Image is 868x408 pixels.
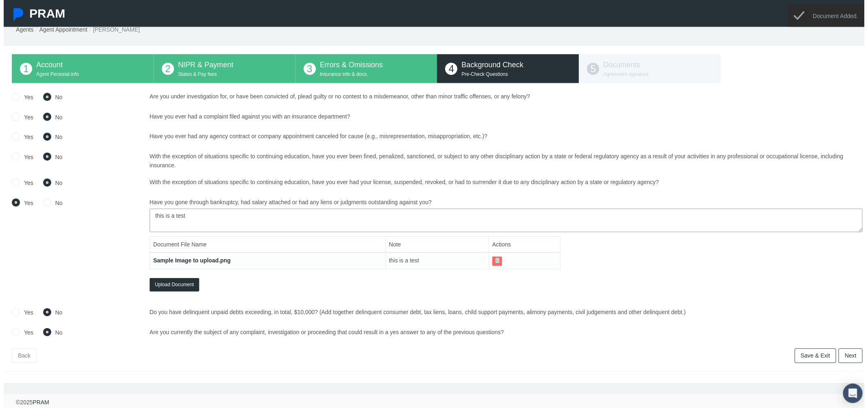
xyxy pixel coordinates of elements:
p: States & Pay fees [176,71,286,79]
label: Yes [16,200,30,209]
label: No [48,331,59,340]
span: 3 [303,63,315,75]
button: Upload Document [147,280,197,294]
a: Back [8,351,33,366]
span: 4 [445,63,458,75]
label: Yes [16,134,30,143]
label: Yes [16,154,30,163]
th: Note [385,239,489,255]
p: Agent Personal info [33,71,143,79]
label: Yes [16,311,30,320]
span: NIPR & Payment [176,61,232,69]
td: this is a test [385,255,489,271]
label: No [48,180,59,189]
span: 1 [16,63,29,75]
label: Yes [16,114,30,123]
a: Next [843,351,867,366]
span: PRAM [26,7,62,20]
label: No [48,200,59,209]
a: Save & Exit [798,351,840,366]
li: [PERSON_NAME] [85,25,137,34]
th: Actions [489,239,562,255]
label: Yes [16,180,30,189]
span: Errors & Omissions [319,61,383,69]
li: Agents [12,25,30,34]
label: No [48,134,59,143]
label: Yes [16,93,30,103]
span: Background Check [462,61,524,69]
span: 2 [160,63,172,75]
label: No [48,93,59,103]
span: Account [33,61,59,69]
li: Agent Appointment [30,25,85,34]
label: No [48,114,59,123]
a: Sample Image to upload.png [151,260,229,266]
th: Document File Name [147,239,385,255]
label: No [48,154,59,163]
img: Pram Partner [8,8,21,21]
p: Insurance info & docs. [319,71,429,79]
label: No [48,311,59,320]
label: Yes [16,331,30,340]
p: Pre-Check Questions [462,71,572,79]
div: Open Intercom Messenger [847,387,867,407]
